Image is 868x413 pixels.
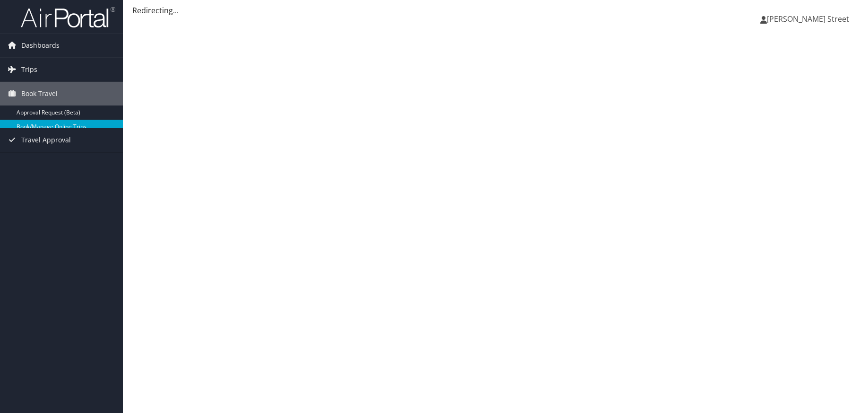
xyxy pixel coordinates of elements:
span: Dashboards [21,34,60,57]
span: [PERSON_NAME] Street [767,14,849,24]
span: Trips [21,58,37,81]
img: airportal-logo.png [21,6,115,28]
a: [PERSON_NAME] Street [760,5,859,33]
span: Book Travel [21,82,58,105]
div: Redirecting... [132,5,859,16]
span: Travel Approval [21,128,71,152]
